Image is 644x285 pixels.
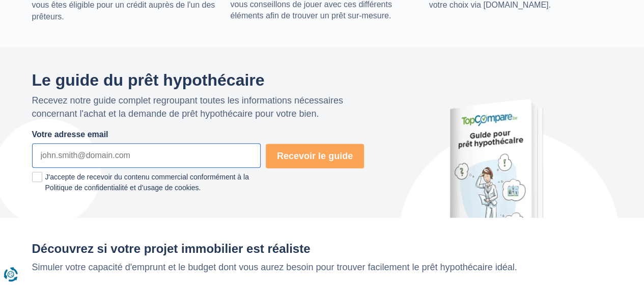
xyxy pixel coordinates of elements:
label: J'accepte de recevoir du contenu commercial conformément à la Politique de confidentialité et d’u... [32,172,261,193]
label: Votre adresse email [32,129,108,141]
h2: Le guide du prêt hypothécaire [32,71,365,89]
h2: Découvrez si votre projet immobilier est réaliste [32,242,612,255]
img: Le guide du prêt hypothécaire [440,92,552,218]
input: john.smith@domain.com [32,143,261,168]
p: Simuler votre capacité d'emprunt et le budget dont vous aurez besoin pour trouver facilement le p... [32,261,612,274]
button: Recevoir le guide [266,144,364,168]
p: Recevez notre guide complet regroupant toutes les informations nécessaires concernant l'achat et ... [32,94,365,120]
